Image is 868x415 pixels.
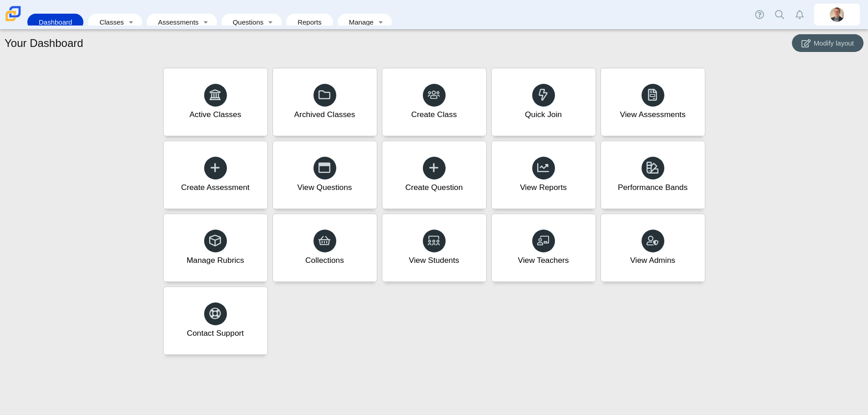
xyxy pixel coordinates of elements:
a: Archived Classes [272,68,377,136]
div: View Admins [630,255,675,266]
div: View Reports [520,182,567,193]
img: Carmen School of Science & Technology [4,4,23,23]
a: Reports [291,14,329,31]
a: Create Question [382,141,487,209]
a: View Assessments [601,68,705,136]
div: Performance Bands [618,182,688,193]
div: Contact Support [187,328,244,339]
div: View Questions [297,182,352,193]
button: Modify layout [792,34,863,52]
div: Manage Rubrics [186,255,244,266]
div: View Students [409,255,459,266]
a: View Questions [272,141,377,209]
a: Dashboard [32,14,79,31]
a: Classes [92,14,124,31]
a: View Students [382,214,487,282]
a: Toggle expanded [200,14,212,31]
a: View Reports [491,141,596,209]
div: Collections [305,255,344,266]
a: Assessments [151,14,200,31]
a: Create Class [382,68,487,136]
div: Create Question [405,182,462,193]
a: Manage Rubrics [163,214,268,282]
a: Carmen School of Science & Technology [4,17,23,25]
a: Performance Bands [601,141,705,209]
div: View Teachers [518,255,569,266]
a: View Admins [601,214,705,282]
a: Create Assessment [163,141,268,209]
span: Modify layout [814,39,854,47]
div: View Assessments [620,109,685,120]
a: Alerts [790,5,810,25]
a: Questions [226,14,264,31]
a: matt.snyder.lDbRVQ [814,4,860,26]
a: Toggle expanded [375,14,387,31]
a: Quick Join [491,68,596,136]
a: Collections [272,214,377,282]
a: View Teachers [491,214,596,282]
div: Archived Classes [294,109,355,120]
div: Active Classes [190,109,241,120]
img: matt.snyder.lDbRVQ [830,7,844,22]
div: Create Class [411,109,457,120]
a: Contact Support [163,287,268,355]
div: Quick Join [525,109,562,120]
a: Active Classes [163,68,268,136]
h1: Your Dashboard [5,36,83,51]
a: Toggle expanded [125,14,138,31]
div: Create Assessment [181,182,249,193]
a: Toggle expanded [264,14,277,31]
a: Manage [342,14,375,31]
